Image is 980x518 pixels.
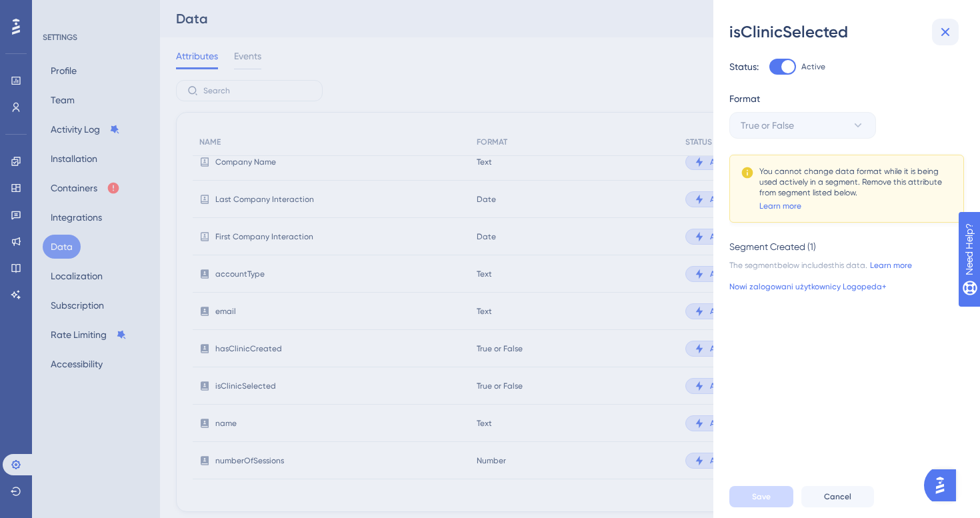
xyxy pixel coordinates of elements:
[729,486,793,507] button: Save
[729,281,887,292] a: Nowi zalogowani użytkownicy Logopeda+
[752,491,771,502] span: Save
[801,486,874,507] button: Cancel
[729,239,953,255] div: Segment Created (1)
[729,21,964,43] div: isClinicSelected
[729,59,759,75] div: Status:
[759,166,953,198] div: You cannot change data format while it is being used actively in a segment. Remove this attribute...
[31,3,83,19] span: Need Help?
[824,491,851,502] span: Cancel
[924,465,964,505] iframe: UserGuiding AI Assistant Launcher
[759,201,801,211] a: Learn more
[867,260,912,271] a: Learn more
[729,112,876,139] button: True or False
[729,260,953,271] div: The segment below include s this data.
[801,61,825,72] span: Active
[729,91,953,107] div: Format
[741,117,794,133] span: True or False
